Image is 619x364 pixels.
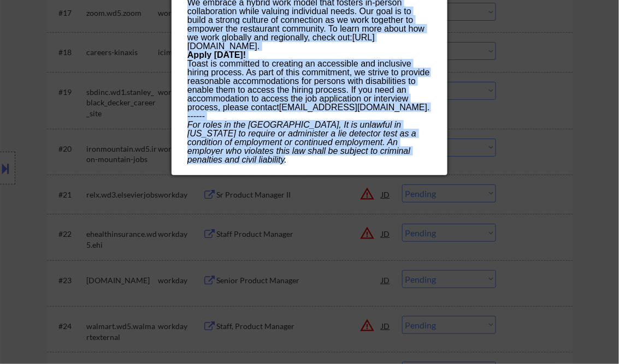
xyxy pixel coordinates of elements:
p: Toast is committed to creating an accessible and inclusive hiring process. As part of this commit... [187,59,431,112]
strong: Apply [DATE]! [187,50,246,59]
em: ------ [187,111,205,121]
em: For roles in the [GEOGRAPHIC_DATA], It is unlawful in [US_STATE] to require or administer a lie d... [187,120,416,164]
a: [URL][DOMAIN_NAME] [187,33,375,51]
a: [EMAIL_ADDRESS][DOMAIN_NAME] [279,103,427,112]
